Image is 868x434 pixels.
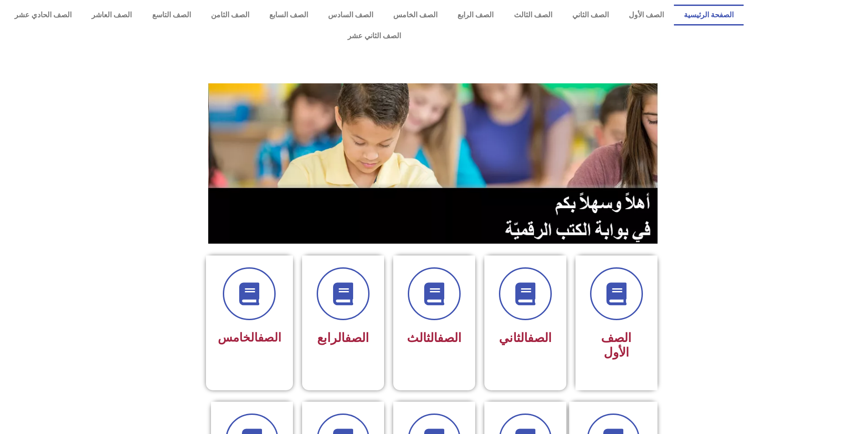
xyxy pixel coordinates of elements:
[528,331,552,345] a: الصف
[82,5,142,26] a: الصف العاشر
[407,331,462,345] span: الثالث
[447,5,503,26] a: الصف الرابع
[503,5,562,26] a: الصف الثالث
[142,5,200,26] a: الصف التاسع
[201,5,259,26] a: الصف الثامن
[562,5,619,26] a: الصف الثاني
[5,26,744,46] a: الصف الثاني عشر
[258,331,281,344] a: الصف
[499,331,552,345] span: الثاني
[674,5,744,26] a: الصفحة الرئيسية
[317,331,369,345] span: الرابع
[437,331,462,345] a: الصف
[383,5,447,26] a: الصف الخامس
[601,331,632,360] span: الصف الأول
[259,5,318,26] a: الصف السابع
[345,331,369,345] a: الصف
[5,5,82,26] a: الصف الحادي عشر
[619,5,674,26] a: الصف الأول
[218,331,281,344] span: الخامس
[318,5,383,26] a: الصف السادس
